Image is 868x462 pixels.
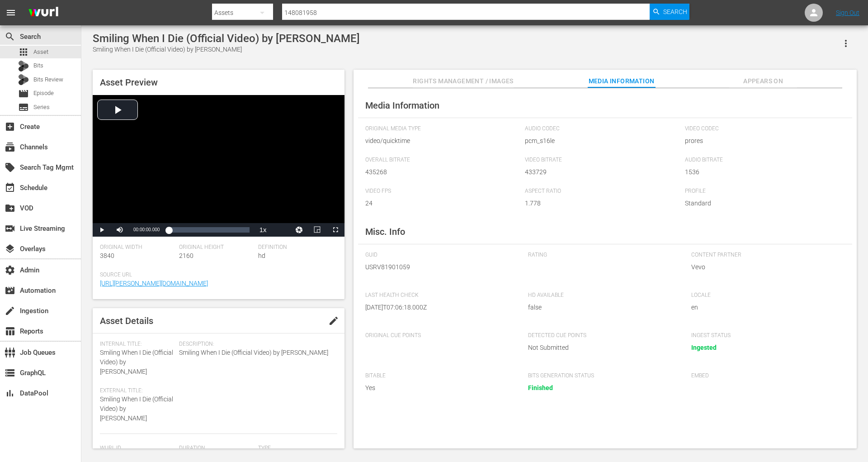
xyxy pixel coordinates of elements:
span: Job Queues [5,347,15,358]
span: Standard [685,199,840,208]
span: Source Url [100,271,333,279]
div: Smiling When I Die (Official Video) by [PERSON_NAME] [93,32,360,45]
span: Asset Preview [100,77,158,88]
span: Live Streaming [5,223,15,234]
span: Locale [691,292,840,299]
span: Search [663,4,687,20]
span: Episode [33,89,54,98]
span: 433729 [525,167,680,177]
button: Mute [111,223,129,237]
span: Rating [528,252,677,259]
span: Type [258,445,333,452]
button: Playback Rate [254,223,272,237]
span: 435268 [365,167,521,177]
span: Content Partner [691,252,840,259]
span: Smiling When I Die (Official Video) by [PERSON_NAME] [179,348,333,357]
span: Schedule [5,182,15,193]
span: 2160 [179,252,193,259]
span: Misc. Info [365,226,405,237]
div: Bits Review [18,74,29,85]
span: Aspect Ratio [525,188,680,195]
span: Bits [33,61,43,70]
div: Video Player [93,95,344,237]
span: Embed [691,372,840,380]
span: Original Media Type [365,125,521,133]
span: Appears On [729,76,797,87]
div: Progress Bar [169,227,249,233]
span: Ingested [691,344,717,351]
span: Asset [18,47,29,57]
button: Search [650,4,689,20]
span: Profile [685,188,840,195]
span: GUID [365,252,514,259]
span: Series [33,103,50,112]
span: Audio Codec [525,125,680,133]
span: edit [328,315,339,326]
span: HD Available [528,292,677,299]
span: Video FPS [365,188,521,195]
span: Video Codec [685,125,840,133]
span: false [528,303,677,312]
span: [DATE]T07:06:18.000Z [365,303,514,312]
span: Episode [18,88,29,99]
span: Overlays [5,243,15,254]
span: Bits Review [33,75,63,84]
button: Picture-in-Picture [308,223,326,237]
span: GraphQL [5,367,15,378]
span: DataPool [5,388,15,399]
span: Overall Bitrate [365,157,521,164]
span: Admin [5,265,15,276]
span: prores [685,136,840,146]
span: Automation [5,285,15,296]
span: Smiling When I Die (Official Video) by [PERSON_NAME] [100,349,173,375]
button: Jump To Time [290,223,308,237]
span: Rights Management / Images [413,76,513,87]
span: Asset Details [100,315,153,326]
span: Original Height [179,244,254,251]
span: 24 [365,199,521,208]
span: Bitable [365,372,514,380]
span: VOD [5,203,15,214]
span: 1.778 [525,199,680,208]
span: Original Cue Points [365,332,514,339]
span: Detected Cue Points [528,332,677,339]
span: pcm_s16le [525,136,680,146]
span: Wurl Id [100,445,175,452]
button: Play [93,223,111,237]
span: 00:00:00.000 [133,227,160,232]
span: Ingestion [5,305,15,316]
div: Bits [18,61,29,71]
span: Search [5,31,15,42]
span: Asset [33,48,48,57]
span: Series [18,102,29,113]
span: Ingest Status [691,332,840,339]
span: Channels [5,142,15,152]
span: External Title: [100,387,175,395]
span: Yes [365,383,514,393]
span: Description: [179,341,333,348]
span: Reports [5,326,15,337]
button: Fullscreen [326,223,344,237]
button: edit [323,310,344,332]
div: Smiling When I Die (Official Video) by [PERSON_NAME] [93,45,360,54]
span: 3840 [100,252,114,259]
span: Video Bitrate [525,157,680,164]
span: Finished [528,384,553,391]
span: hd [258,252,265,259]
span: video/quicktime [365,136,521,146]
span: Duration [179,445,254,452]
span: Media Information [588,76,656,87]
span: Smiling When I Die (Official Video) by [PERSON_NAME] [100,395,173,422]
span: Search Tag Mgmt [5,162,15,173]
span: Original Width [100,244,175,251]
span: Vevo [691,262,840,272]
img: ans4CAIJ8jUAAAAAAAAAAAAAAAAAAAAAAAAgQb4GAAAAAAAAAAAAAAAAAAAAAAAAJMjXAAAAAAAAAAAAAAAAAAAAAAAAgAT5G... [22,2,65,24]
span: Definition [258,244,333,251]
span: Create [5,121,15,132]
span: Last Health Check [365,292,514,299]
span: 1536 [685,167,840,177]
span: menu [5,7,16,18]
span: Not Submitted [528,343,677,352]
span: en [691,303,840,312]
span: Media Information [365,100,439,111]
